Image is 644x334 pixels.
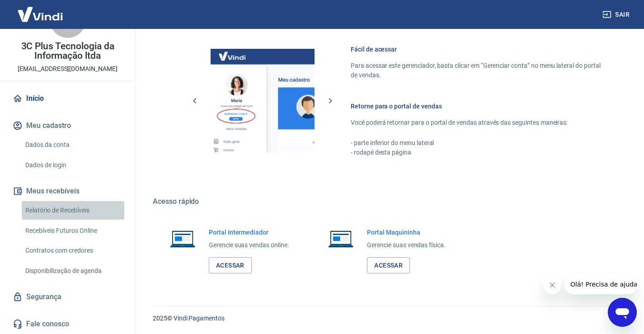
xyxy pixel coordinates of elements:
iframe: Fechar mensagem [543,276,561,294]
a: Recebíveis Futuros Online [22,221,124,240]
img: Imagem de um notebook aberto [322,228,360,249]
p: Você poderá retornar para o portal de vendas através das seguintes maneiras: [351,118,601,127]
img: Imagem da dashboard mostrando o botão de gerenciar conta na sidebar no lado esquerdo [211,49,315,153]
h6: Portal Intermediador [209,228,289,237]
button: Meu cadastro [11,116,124,136]
p: - rodapé desta página [351,148,601,157]
p: 3C Plus Tecnologia da Informação ltda [7,42,128,61]
p: Gerencie suas vendas física. [367,240,446,250]
h5: Acesso rápido [153,197,622,206]
button: Sair [601,6,633,23]
a: Acessar [209,257,252,274]
button: Meus recebíveis [11,181,124,201]
h6: Portal Maquininha [367,228,446,237]
span: Olá! Precisa de ajuda? [5,6,76,14]
iframe: Botão para abrir a janela de mensagens [608,298,637,327]
a: Contratos com credores [22,241,124,260]
a: Dados da conta [22,136,124,154]
p: 2025 © [153,314,622,323]
iframe: Mensagem da empresa [565,274,637,294]
p: Gerencie suas vendas online. [209,240,289,250]
a: Disponibilização de agenda [22,262,124,280]
a: Acessar [367,257,410,274]
h6: Fácil de acessar [351,45,601,54]
a: Vindi Pagamentos [174,315,225,322]
img: Imagem de um notebook aberto [164,228,202,249]
a: Relatório de Recebíveis [22,201,124,220]
p: [EMAIL_ADDRESS][DOMAIN_NAME] [18,64,118,74]
img: Vindi [11,0,70,28]
h6: Retorne para o portal de vendas [351,102,601,111]
a: Início [11,89,124,108]
a: Segurança [11,287,124,307]
p: Para acessar este gerenciador, basta clicar em “Gerenciar conta” no menu lateral do portal de ven... [351,61,601,80]
a: Dados de login [22,156,124,174]
a: Fale conosco [11,314,124,334]
p: - parte inferior do menu lateral [351,138,601,148]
